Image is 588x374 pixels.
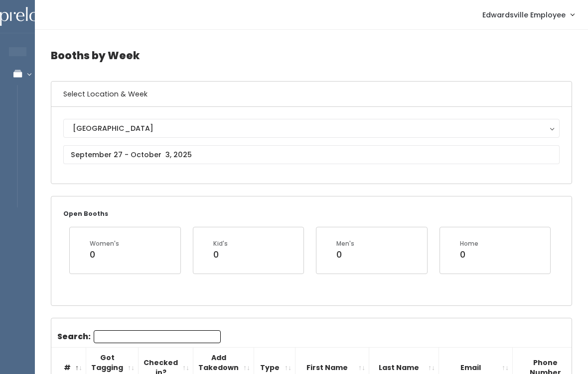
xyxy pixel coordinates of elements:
input: September 27 - October 3, 2025 [63,145,560,164]
span: Edwardsville Employee [482,9,566,20]
div: 0 [90,248,119,261]
div: 0 [336,248,354,261]
h6: Select Location & Week [51,82,572,107]
input: Search: [94,330,221,343]
h4: Booths by Week [51,42,572,69]
small: Open Booths [63,209,108,218]
div: 0 [460,248,478,261]
div: Women's [90,239,119,248]
div: 0 [213,248,228,261]
div: Home [460,239,478,248]
button: [GEOGRAPHIC_DATA] [63,119,560,138]
label: Search: [57,330,221,343]
a: Edwardsville Employee [472,4,584,25]
div: Men's [336,239,354,248]
div: [GEOGRAPHIC_DATA] [73,123,550,134]
div: Kid's [213,239,228,248]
